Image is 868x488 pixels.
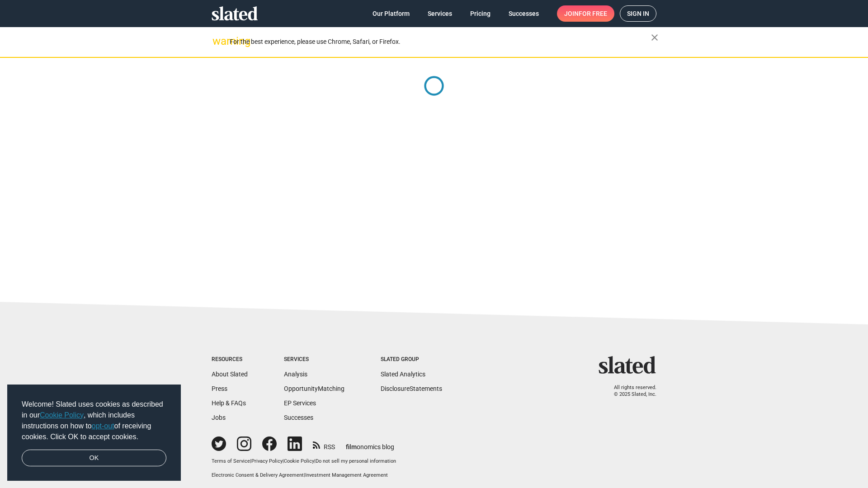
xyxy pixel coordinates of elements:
[22,399,166,442] span: Welcome! Slated uses cookies as described in our , which includes instructions on how to of recei...
[284,385,344,392] a: OpportunityMatching
[346,443,357,450] span: film
[212,385,227,392] a: Press
[284,356,344,363] div: Services
[230,36,651,48] div: For the best experience, please use Chrome, Safari, or Firefox.
[212,399,246,407] a: Help & FAQs
[212,414,226,421] a: Jobs
[212,472,304,478] a: Electronic Consent & Delivery Agreement
[557,5,614,22] a: Joinfor free
[620,5,656,22] a: Sign in
[579,5,607,22] span: for free
[501,5,546,22] a: Successes
[373,5,410,22] span: Our Platform
[604,385,656,398] p: All rights reserved. © 2025 Slated, Inc.
[564,5,607,22] span: Join
[381,371,425,378] a: Slated Analytics
[304,472,305,478] span: |
[463,5,498,22] a: Pricing
[381,385,442,392] a: DisclosureStatements
[212,458,250,464] a: Terms of Service
[284,458,314,464] a: Cookie Policy
[649,32,660,43] mat-icon: close
[284,371,307,378] a: Analysis
[305,472,388,478] a: Investment Management Agreement
[509,5,539,22] span: Successes
[284,399,316,407] a: EP Services
[316,458,396,465] button: Do not sell my personal information
[346,436,394,451] a: filmonomics blog
[313,437,335,451] a: RSS
[284,414,313,421] a: Successes
[7,385,181,481] div: cookieconsent
[314,458,316,464] span: |
[283,458,284,464] span: |
[381,356,442,363] div: Slated Group
[627,6,649,21] span: Sign in
[212,371,248,378] a: About Slated
[92,422,114,430] a: opt-out
[420,5,459,22] a: Services
[22,450,166,467] a: dismiss cookie message
[365,5,417,22] a: Our Platform
[40,411,84,419] a: Cookie Policy
[470,5,491,22] span: Pricing
[212,356,248,363] div: Resources
[428,5,452,22] span: Services
[251,458,283,464] a: Privacy Policy
[212,36,223,47] mat-icon: warning
[250,458,251,464] span: |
